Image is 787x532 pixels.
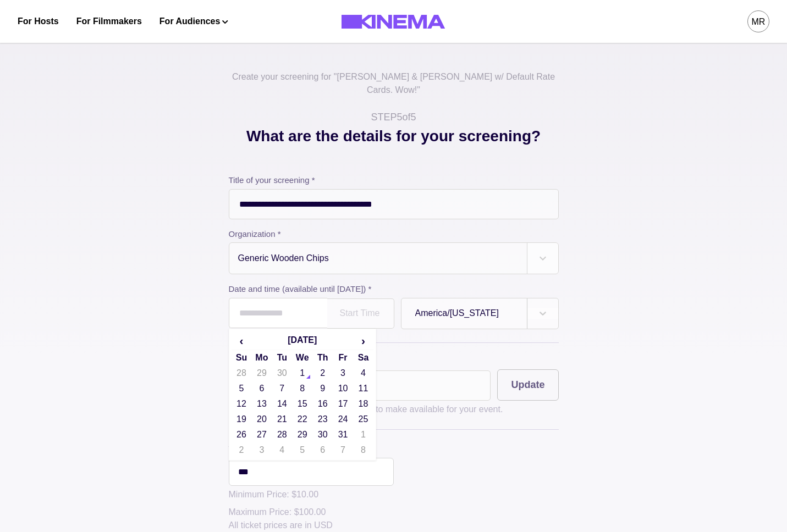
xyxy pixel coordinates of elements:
th: Mo [251,350,272,365]
label: Date and time (available until [DATE]) * [229,283,552,296]
td: 28 [272,427,292,442]
div: Generic Wooden Chips [238,252,329,265]
th: We [292,350,312,365]
td: 6 [251,381,272,396]
td: 11 [353,381,373,396]
td: 29 [251,365,272,381]
td: 18 [353,396,373,412]
td: 9 [312,381,333,396]
td: 7 [272,381,292,396]
span: ‹ [232,332,251,350]
td: 4 [272,442,292,458]
td: 22 [292,412,312,427]
td: 29 [292,427,312,442]
button: Update [497,369,558,401]
td: 8 [353,442,373,458]
td: 10 [333,381,353,396]
label: Title of your screening * [229,174,559,187]
td: 14 [272,396,292,412]
th: Sa [353,350,373,365]
p: All ticket prices are in USD [229,519,394,532]
td: 25 [353,412,373,427]
td: 20 [251,412,272,427]
td: 3 [251,442,272,458]
td: 19 [232,412,252,427]
td: 13 [251,396,272,412]
td: 2 [312,365,333,381]
td: 3 [333,365,353,381]
th: Tu [272,350,292,365]
p: Maximum amount of tickets you want to make available for your event. [229,403,559,416]
td: 4 [353,365,373,381]
th: Fr [333,350,353,365]
td: 2 [232,442,252,458]
p: What are the details for your screening? [246,125,541,174]
th: Su [232,350,252,365]
td: 24 [333,412,353,427]
td: 30 [272,365,292,381]
td: 12 [232,396,252,412]
p: Create your screening for " [PERSON_NAME] & [PERSON_NAME] w/ Default Rate Cards. Wow! " [229,70,559,110]
th: [DATE] [251,331,353,350]
a: For Filmmakers [76,15,142,28]
td: 15 [292,396,312,412]
td: 1 [353,427,373,442]
label: Organization * [229,228,552,241]
td: 23 [312,412,333,427]
td: 7 [333,442,353,458]
div: Start Time [340,309,381,318]
td: 1 [292,365,312,381]
a: For Hosts [18,15,59,28]
td: 30 [312,427,333,442]
button: For Audiences [159,15,228,28]
td: 8 [292,381,312,396]
td: 26 [232,427,252,442]
p: Minimum Price: $ 10.00 [229,488,394,501]
td: 5 [232,381,252,396]
div: MR [752,15,766,29]
td: 16 [312,396,333,412]
td: 17 [333,396,353,412]
p: STEP 5 of 5 [371,110,416,125]
span: › [354,332,373,350]
td: 6 [312,442,333,458]
td: 5 [292,442,312,458]
td: 31 [333,427,353,442]
td: 21 [272,412,292,427]
td: 28 [232,365,252,381]
th: Th [312,350,333,365]
td: 27 [251,427,272,442]
p: Maximum Price: $ 100.00 [229,506,394,519]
